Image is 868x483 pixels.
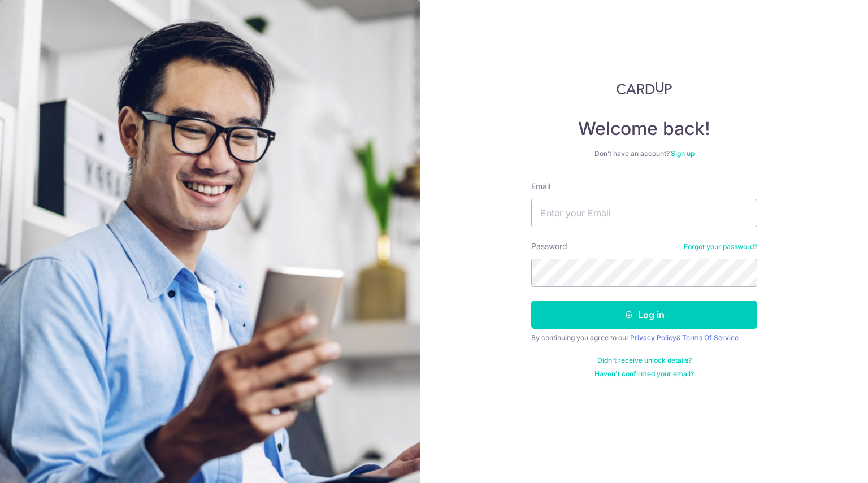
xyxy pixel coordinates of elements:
[531,181,550,192] label: Email
[531,333,757,342] div: By continuing you agree to our &
[630,333,676,342] a: Privacy Policy
[597,356,692,365] a: Didn't receive unlock details?
[594,369,694,378] a: Haven't confirmed your email?
[684,242,757,251] a: Forgot your password?
[671,149,695,158] a: Sign up
[531,149,757,158] div: Don’t have an account?
[682,333,739,342] a: Terms Of Service
[531,241,567,252] label: Password
[531,118,757,140] h4: Welcome back!
[531,301,757,329] button: Log in
[617,81,672,95] img: CardUp Logo
[531,199,757,227] input: Enter your Email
